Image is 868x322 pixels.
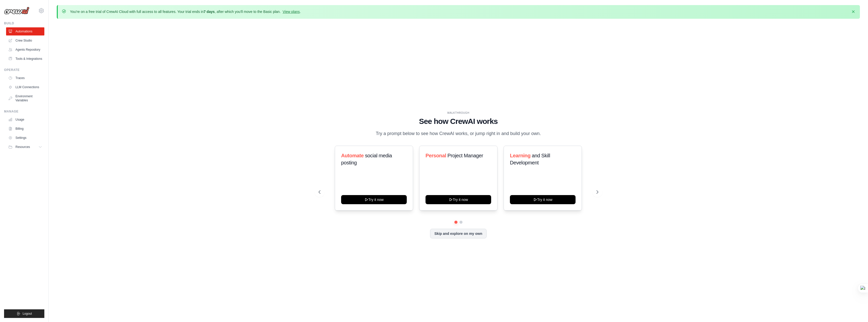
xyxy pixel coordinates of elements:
button: Skip and explore on my own [430,229,487,238]
h1: See how CrewAI works [319,117,598,126]
a: View plans [283,10,300,14]
span: Logout [23,312,32,316]
a: Automations [6,27,44,35]
span: and Skill Development [510,153,550,165]
a: LLM Connections [6,83,44,91]
div: Manage [4,109,44,113]
span: Resources [15,145,30,149]
span: social media posting [341,153,392,165]
div: Operate [4,68,44,72]
iframe: Chat Widget [843,298,868,322]
button: Logout [4,309,44,318]
strong: 7 days [204,10,215,14]
span: Learning [510,153,530,158]
a: Tools & Integrations [6,55,44,63]
div: Build [4,21,44,25]
a: Billing [6,125,44,133]
a: Settings [6,134,44,142]
a: Agents Repository [6,46,44,54]
img: Logo [4,7,29,14]
a: Crew Studio [6,36,44,45]
p: You're on a free trial of CrewAI Cloud with full access to all features. Your trial ends in , aft... [70,9,301,14]
a: Usage [6,116,44,124]
button: Resources [6,143,44,151]
span: Personal [426,153,446,158]
span: Project Manager [447,153,483,158]
div: WALKTHROUGH [319,111,598,115]
p: Try a prompt below to see how CrewAI works, or jump right in and build your own. [373,130,544,137]
button: Try it now [426,195,491,204]
span: Automate [341,153,364,158]
a: Traces [6,74,44,82]
button: Try it now [341,195,407,204]
button: Try it now [510,195,576,204]
a: Environment Variables [6,92,44,104]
